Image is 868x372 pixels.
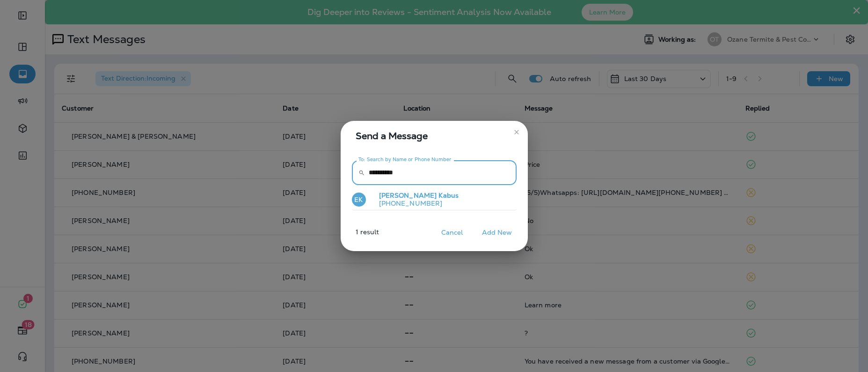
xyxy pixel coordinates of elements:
button: Add New [477,225,517,240]
div: EK [352,193,366,207]
p: [PHONE_NUMBER] [372,200,459,207]
p: 1 result [337,228,379,243]
button: Cancel [435,225,470,240]
span: Send a Message [356,128,517,143]
span: Kabus [438,191,459,200]
button: EK[PERSON_NAME] Kabus[PHONE_NUMBER] [352,189,517,210]
label: To: Search by Name or Phone Number [358,156,452,163]
span: [PERSON_NAME] [379,191,437,200]
button: close [509,125,524,140]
